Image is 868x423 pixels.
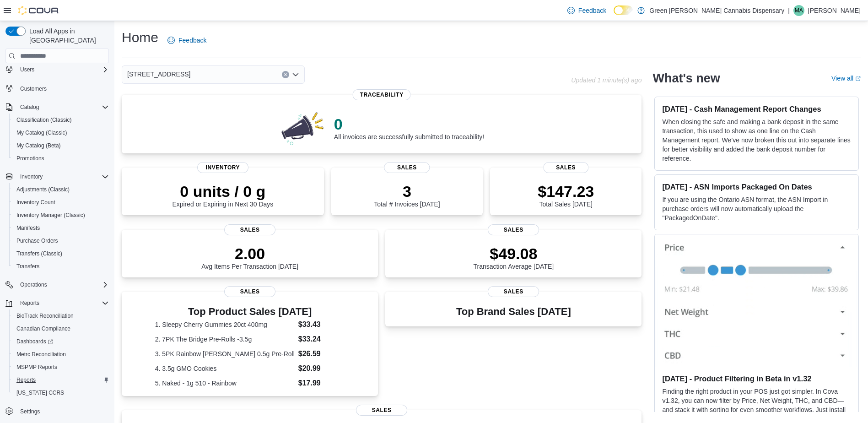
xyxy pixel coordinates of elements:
a: Reports [13,374,39,385]
dd: $33.24 [298,334,345,345]
span: Load All Apps in [GEOGRAPHIC_DATA] [26,27,109,45]
span: Metrc Reconciliation [16,351,66,358]
span: Dark Mode [614,15,614,16]
button: MSPMP Reports [9,361,113,374]
a: Inventory Count [13,197,59,208]
a: MSPMP Reports [13,362,61,373]
span: [US_STATE] CCRS [16,389,64,396]
dt: 3. 5PK Rainbow [PERSON_NAME] 0.5g Pre-Roll [155,349,295,358]
span: Reports [20,299,39,307]
span: Reports [16,376,36,384]
div: All invoices are successfully submitted to traceability! [334,115,484,141]
dd: $17.99 [298,378,345,389]
a: Manifests [13,222,43,233]
span: Transfers [13,261,109,272]
p: | [788,5,790,16]
span: Inventory Count [16,199,55,206]
a: Inventory Manager (Classic) [13,210,89,221]
button: Catalog [16,102,43,113]
button: Promotions [9,152,113,165]
span: Sales [224,224,275,235]
span: Sales [488,286,539,297]
p: 0 units / 0 g [172,182,273,201]
span: Metrc Reconciliation [13,349,109,360]
span: Classification (Classic) [16,116,72,124]
button: Classification (Classic) [9,114,113,126]
button: Operations [2,278,113,291]
button: Settings [2,405,113,418]
span: Inventory Count [13,197,109,208]
span: Users [16,64,109,75]
img: 0 [279,109,327,146]
span: Sales [543,162,588,173]
a: Transfers [13,261,43,272]
span: Users [20,66,34,73]
span: Transfers (Classic) [16,250,62,257]
p: Green [PERSON_NAME] Cannabis Dispensary [649,5,784,16]
button: Canadian Compliance [9,322,113,335]
span: My Catalog (Classic) [13,127,109,138]
span: Sales [356,405,407,416]
p: Updated 1 minute(s) ago [571,76,642,84]
dt: 1. Sleepy Cherry Gummies 20ct 400mg [155,320,295,329]
p: 0 [334,115,484,133]
button: My Catalog (Classic) [9,126,113,139]
span: Customers [20,85,47,92]
span: My Catalog (Beta) [13,140,109,151]
span: Promotions [16,155,44,162]
h3: [DATE] - Product Filtering in Beta in v1.32 [662,374,851,383]
button: Users [16,64,38,75]
span: Sales [488,224,539,235]
span: BioTrack Reconciliation [13,310,109,321]
dt: 2. 7PK The Bridge Pre-Rolls -3.5g [155,335,295,344]
p: [PERSON_NAME] [808,5,861,16]
a: Customers [16,83,50,94]
span: Purchase Orders [13,235,109,246]
a: Dashboards [9,335,113,348]
span: Classification (Classic) [13,114,109,125]
a: My Catalog (Beta) [13,140,65,151]
a: Feedback [564,1,610,20]
dd: $20.99 [298,363,345,374]
p: $49.08 [474,244,554,263]
button: Reports [16,298,43,309]
span: Manifests [16,224,40,232]
a: Transfers (Classic) [13,248,66,259]
span: Sales [384,162,430,173]
h3: Top Product Sales [DATE] [155,306,345,317]
button: Transfers [9,260,113,273]
img: Cova [18,6,59,15]
dd: $26.59 [298,348,345,359]
div: Expired or Expiring in Next 30 Days [172,182,273,208]
a: [US_STATE] CCRS [13,387,68,398]
dd: $33.43 [298,319,345,330]
button: Inventory [2,170,113,183]
span: Feedback [178,36,206,45]
button: Customers [2,81,113,95]
a: Dashboards [13,336,57,347]
button: Open list of options [292,71,299,78]
span: Promotions [13,153,109,164]
span: Inventory [197,162,248,173]
span: Inventory [16,171,109,182]
a: BioTrack Reconciliation [13,310,77,321]
h3: [DATE] - Cash Management Report Changes [662,104,851,114]
a: Adjustments (Classic) [13,184,73,195]
span: Purchase Orders [16,237,58,244]
a: Promotions [13,153,48,164]
div: Total Sales [DATE] [538,182,594,208]
span: Canadian Compliance [13,323,109,334]
span: Manifests [13,222,109,233]
span: Operations [16,279,109,290]
a: My Catalog (Classic) [13,127,71,138]
span: Sales [224,286,275,297]
span: My Catalog (Beta) [16,142,61,149]
span: Catalog [20,103,39,111]
button: Transfers (Classic) [9,247,113,260]
p: $147.23 [538,182,594,201]
span: Settings [16,406,109,417]
svg: External link [855,76,861,81]
span: Inventory Manager (Classic) [16,211,85,219]
button: Adjustments (Classic) [9,183,113,196]
a: View allExternal link [831,75,861,82]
